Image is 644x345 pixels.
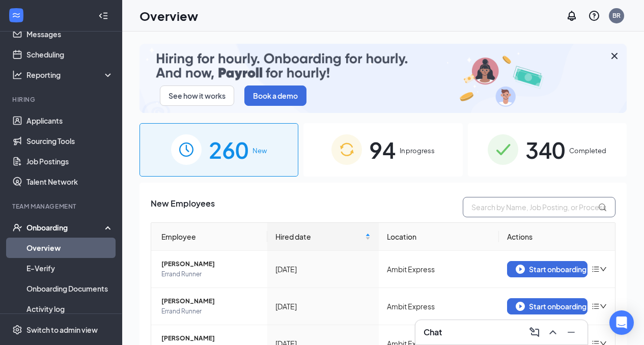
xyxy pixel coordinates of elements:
span: New Employees [151,197,215,217]
span: Errand Runner [161,269,259,279]
button: Start onboarding [507,261,587,277]
svg: Analysis [12,70,22,80]
div: Start onboarding [516,302,579,311]
svg: Minimize [565,326,577,338]
a: Scheduling [26,44,114,65]
svg: QuestionInfo [588,10,600,22]
span: In progress [400,146,435,156]
th: Employee [151,223,267,251]
div: Hiring [12,95,111,104]
a: Overview [26,238,114,258]
span: [PERSON_NAME] [161,259,259,269]
span: 340 [525,132,565,167]
button: See how it works [160,85,234,106]
button: Minimize [563,324,579,340]
a: Sourcing Tools [26,131,114,151]
span: [PERSON_NAME] [161,296,259,306]
span: [PERSON_NAME] [161,333,259,343]
h3: Chat [424,327,442,338]
a: Activity log [26,299,114,319]
span: Hired date [275,231,363,242]
a: Talent Network [26,171,114,192]
a: Job Postings [26,151,114,171]
svg: ComposeMessage [528,326,541,338]
svg: Collapse [98,11,108,21]
h1: Overview [139,7,198,24]
span: Errand Runner [161,306,259,317]
a: Messages [26,24,114,44]
div: Team Management [12,202,111,211]
th: Actions [499,223,615,251]
svg: ChevronUp [547,326,559,338]
button: ChevronUp [545,324,561,340]
button: ComposeMessage [526,324,543,340]
span: 94 [369,132,396,167]
span: Completed [569,146,606,156]
span: bars [592,302,600,310]
span: down [600,303,607,310]
span: bars [592,265,600,273]
button: Start onboarding [507,298,587,314]
svg: Notifications [566,10,578,22]
div: BR [612,11,621,20]
div: Reporting [26,70,114,80]
svg: UserCheck [12,222,22,233]
svg: Cross [608,50,621,62]
td: Ambit Express [379,251,499,288]
div: [DATE] [275,264,371,275]
button: Book a demo [244,85,306,106]
th: Location [379,223,499,251]
img: payroll-small.gif [139,44,627,113]
div: Switch to admin view [26,325,98,335]
a: Onboarding Documents [26,278,114,299]
div: Start onboarding [516,265,579,274]
td: Ambit Express [379,288,499,325]
span: 260 [209,132,248,167]
span: down [600,266,607,273]
svg: Settings [12,325,22,335]
span: New [253,146,267,156]
input: Search by Name, Job Posting, or Process [463,197,615,217]
a: Applicants [26,110,114,131]
a: E-Verify [26,258,114,278]
div: Onboarding [26,222,105,233]
svg: WorkstreamLogo [11,10,21,20]
div: Open Intercom Messenger [609,310,634,335]
div: [DATE] [275,301,371,312]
